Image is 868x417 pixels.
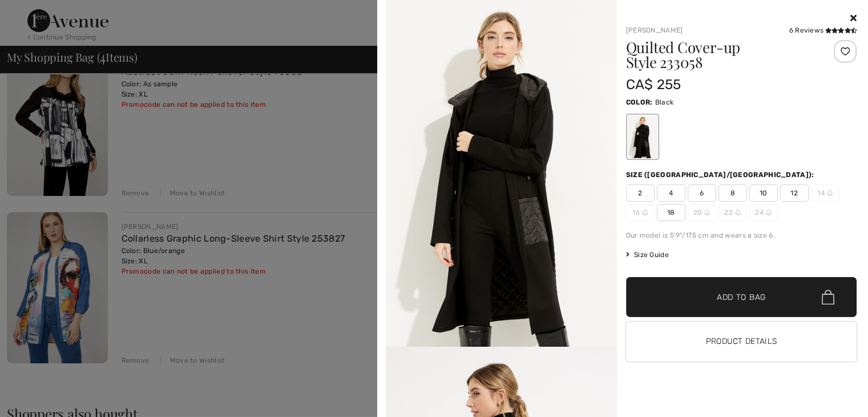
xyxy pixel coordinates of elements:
[626,77,681,93] span: CA$ 255
[626,204,655,221] span: 16
[25,8,49,18] span: Chat
[749,204,778,221] span: 24
[626,277,857,317] button: Add to Bag
[627,115,657,158] div: Black
[704,210,710,215] img: ring-m.svg
[626,26,683,34] a: [PERSON_NAME]
[780,185,809,202] span: 12
[827,190,833,196] img: ring-m.svg
[626,250,669,260] span: Size Guide
[789,25,857,35] div: 6 Reviews
[735,210,741,215] img: ring-m.svg
[657,204,685,221] span: 18
[766,210,772,215] img: ring-m.svg
[626,170,817,180] div: Size ([GEOGRAPHIC_DATA]/[GEOGRAPHIC_DATA]):
[717,291,766,303] span: Add to Bag
[626,40,818,70] h1: Quilted Cover-up Style 233058
[626,98,653,106] span: Color:
[822,290,834,304] img: Bag.svg
[749,185,778,202] span: 10
[626,185,655,202] span: 2
[655,98,674,106] span: Black
[718,185,747,202] span: 8
[811,185,839,202] span: 14
[657,185,685,202] span: 4
[718,204,747,221] span: 22
[626,230,857,240] div: Our model is 5'9"/175 cm and wears a size 6.
[626,322,857,362] button: Product Details
[688,204,716,221] span: 20
[642,210,648,215] img: ring-m.svg
[688,185,716,202] span: 6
